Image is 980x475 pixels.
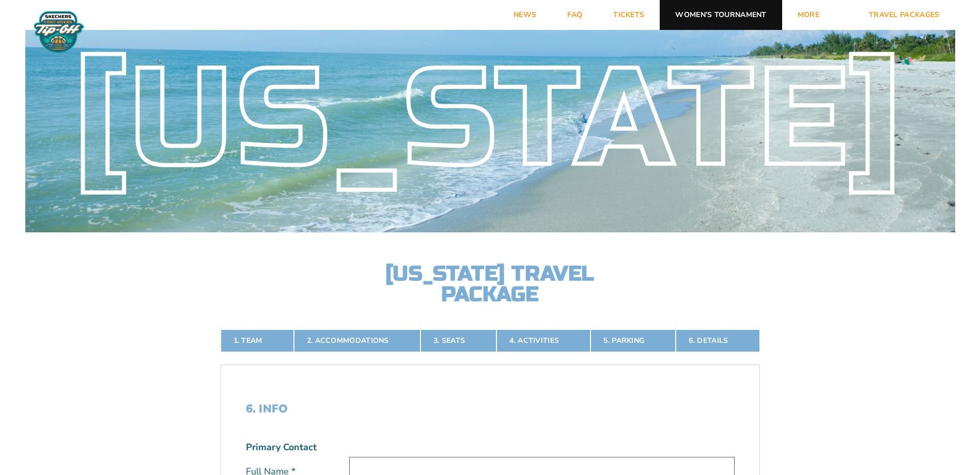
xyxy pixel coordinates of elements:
strong: Primary Contact [246,441,317,454]
h2: [US_STATE] Travel Package [377,263,604,305]
a: 5. Parking [590,329,676,352]
a: 3. Seats [421,329,496,352]
img: Fort Myers Tip-Off [31,10,87,54]
div: [US_STATE] [25,65,955,174]
h2: 6. Info [246,402,735,416]
a: 2. Accommodations [294,329,421,352]
a: 4. Activities [496,329,590,352]
a: 1. Team [221,329,294,352]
